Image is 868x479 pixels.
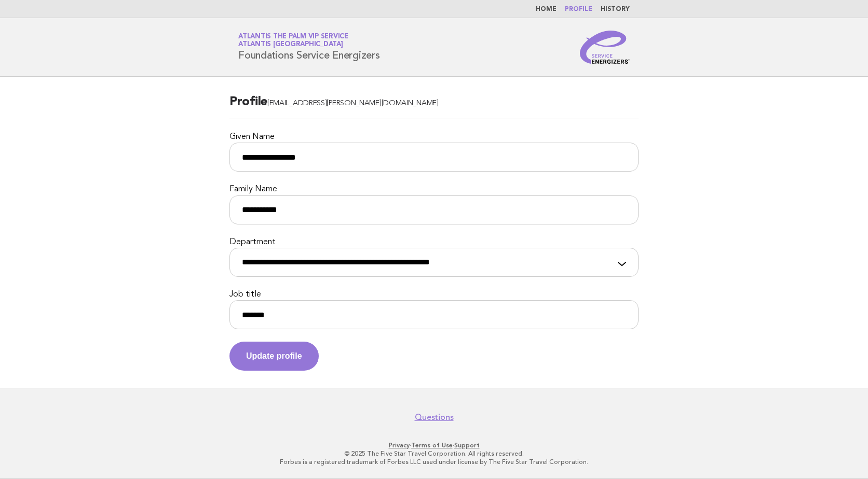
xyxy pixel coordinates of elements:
[116,458,752,466] p: Forbes is a registered trademark of Forbes LLC used under license by The Five Star Travel Corpora...
[116,441,752,449] p: · ·
[229,132,639,143] label: Given Name
[229,342,319,371] button: Update profile
[580,31,630,64] img: Service Energizers
[238,41,343,48] span: Atlantis [GEOGRAPHIC_DATA]
[601,6,630,12] a: History
[229,184,639,195] label: Family Name
[238,34,380,61] h1: Foundations Service Energizers
[565,6,592,12] a: Profile
[238,33,348,48] a: Atlantis The Palm VIP ServiceAtlantis [GEOGRAPHIC_DATA]
[415,412,454,422] a: Questions
[229,94,639,119] h2: Profile
[454,442,480,449] a: Support
[536,6,557,12] a: Home
[229,289,639,300] label: Job title
[116,449,752,458] p: © 2025 The Five Star Travel Corporation. All rights reserved.
[389,442,410,449] a: Privacy
[267,100,439,107] span: [EMAIL_ADDRESS][PERSON_NAME][DOMAIN_NAME]
[411,442,453,449] a: Terms of Use
[229,237,639,248] label: Department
